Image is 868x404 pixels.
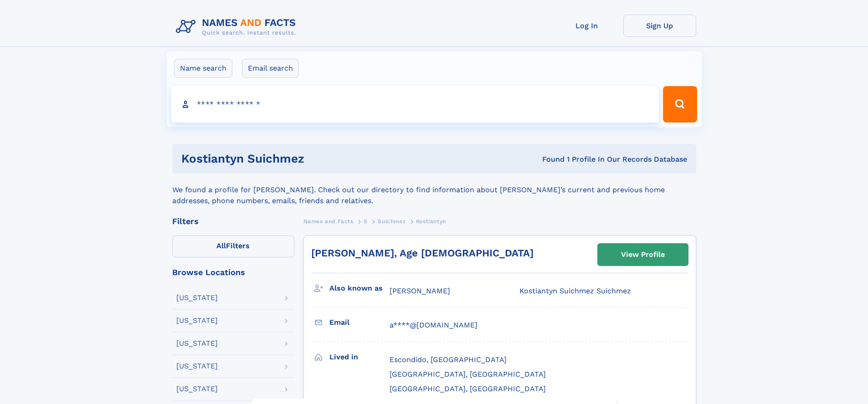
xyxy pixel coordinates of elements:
[390,384,546,393] span: [GEOGRAPHIC_DATA], [GEOGRAPHIC_DATA]
[172,268,294,276] div: Browse Locations
[216,241,226,250] span: All
[390,286,450,295] span: [PERSON_NAME]
[621,244,665,265] div: View Profile
[378,218,406,225] span: Suichmez
[390,355,507,364] span: Escondido, [GEOGRAPHIC_DATA]
[598,244,688,266] a: View Profile
[329,349,390,365] h3: Lived in
[172,174,696,206] div: We found a profile for [PERSON_NAME]. Check out our directory to find information about [PERSON_N...
[176,294,218,302] div: [US_STATE]
[329,315,390,330] h3: Email
[303,215,354,227] a: Names and Facts
[172,235,294,257] label: Filters
[181,153,423,164] h1: Kostiantyn Suichmez
[176,340,218,347] div: [US_STATE]
[176,363,218,370] div: [US_STATE]
[364,215,368,227] a: S
[174,59,232,78] label: Name search
[242,59,299,78] label: Email search
[329,281,390,296] h3: Also known as
[390,370,546,378] span: [GEOGRAPHIC_DATA], [GEOGRAPHIC_DATA]
[519,286,631,295] span: Kostiantyn Suichmez Suichmez
[623,15,696,37] a: Sign Up
[176,317,218,324] div: [US_STATE]
[663,86,697,123] button: Search Button
[378,215,406,227] a: Suichmez
[364,218,368,225] span: S
[171,86,659,123] input: search input
[172,217,294,225] div: Filters
[416,218,446,225] span: Kostiantyn
[172,15,303,39] img: Logo Names and Facts
[550,15,623,37] a: Log In
[311,247,534,259] a: [PERSON_NAME], Age [DEMOGRAPHIC_DATA]
[176,385,218,393] div: [US_STATE]
[423,154,687,164] div: Found 1 Profile In Our Records Database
